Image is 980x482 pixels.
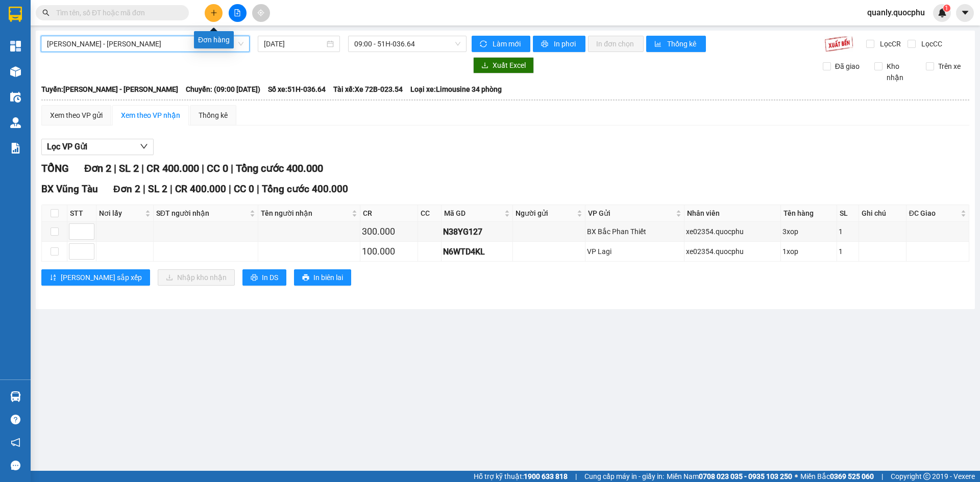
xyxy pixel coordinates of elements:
[480,40,488,48] span: sync
[199,110,228,121] div: Thống kê
[909,208,959,219] span: ĐC Giao
[654,40,663,48] span: bar-chart
[11,415,20,424] span: question-circle
[839,246,857,257] div: 1
[824,36,853,52] img: 9k=
[234,9,241,16] span: file-add
[516,208,575,219] span: Người gửi
[533,36,585,52] button: printerIn phơi
[934,61,965,72] span: Trên xe
[84,162,111,174] span: Đơn 2
[41,269,150,286] button: sort-ascending[PERSON_NAME] sắp xếp
[831,61,864,72] span: Đã giao
[10,117,21,128] img: warehouse-icon
[585,222,684,242] td: BX Bắc Phan Thiết
[587,246,682,257] div: VP Lagi
[143,183,145,195] span: |
[585,242,684,262] td: VP Lagi
[234,183,254,195] span: CC 0
[699,472,792,480] strong: 0708 023 035 - 0935 103 250
[114,162,116,174] span: |
[251,274,258,282] span: printer
[443,225,511,238] div: N38YG127
[473,57,534,73] button: downloadXuất Excel
[50,274,57,282] span: sort-ascending
[541,40,550,48] span: printer
[262,183,348,195] span: Tổng cước 400.000
[883,61,918,83] span: Kho nhận
[268,84,326,95] span: Số xe: 51H-036.64
[229,183,231,195] span: |
[10,92,21,103] img: warehouse-icon
[302,274,309,282] span: printer
[148,183,167,195] span: SL 2
[442,222,513,242] td: N38YG127
[252,4,270,22] button: aim
[442,242,513,262] td: N6WTD4KL
[418,205,442,222] th: CC
[41,183,98,195] span: BX Vũng Tàu
[686,226,779,237] div: xe02354.quocphu
[140,142,148,150] span: down
[588,36,644,52] button: In đơn chọn
[782,226,835,237] div: 3xop
[41,139,154,155] button: Lọc VP Gửi
[257,183,259,195] span: |
[362,224,416,239] div: 300.000
[10,143,21,154] img: solution-icon
[859,6,933,19] span: quanly.quocphu
[333,84,403,95] span: Tài xế: Xe 72B-023.54
[158,269,235,286] button: downloadNhập kho nhận
[410,84,502,95] span: Loại xe: Limousine 34 phòng
[938,8,947,17] img: icon-new-feature
[257,9,264,16] span: aim
[667,38,698,49] span: Thống kê
[800,471,874,482] span: Miền Bắc
[667,471,792,482] span: Miền Nam
[686,246,779,257] div: xe02354.quocphu
[141,162,144,174] span: |
[443,245,511,258] div: N6WTD4KL
[47,36,243,52] span: Phan Thiết - Vũng Tàu
[917,38,944,49] span: Lọc CC
[360,205,418,222] th: CR
[313,272,343,283] span: In biên lai
[362,244,416,259] div: 100.000
[146,162,199,174] span: CR 400.000
[781,205,837,222] th: Tên hàng
[170,183,173,195] span: |
[493,60,526,71] span: Xuất Excel
[11,461,20,470] span: message
[354,36,460,52] span: 09:00 - 51H-036.64
[207,162,228,174] span: CC 0
[876,38,902,49] span: Lọc CR
[186,84,260,95] span: Chuyến: (09:00 [DATE])
[262,272,278,283] span: In DS
[231,162,233,174] span: |
[837,205,859,222] th: SL
[493,38,522,49] span: Làm mới
[50,110,103,121] div: Xem theo VP gửi
[943,5,950,12] sup: 1
[782,246,835,257] div: 1xop
[10,41,21,52] img: dashboard-icon
[961,8,970,17] span: caret-down
[584,471,664,482] span: Cung cấp máy in - giấy in:
[67,205,96,222] th: STT
[242,269,286,286] button: printerIn DS
[481,62,488,70] span: download
[587,226,682,237] div: BX Bắc Phan Thiết
[795,474,798,478] span: ⚪️
[945,5,948,12] span: 1
[10,391,21,402] img: warehouse-icon
[881,471,883,482] span: |
[830,472,874,480] strong: 0369 525 060
[61,272,142,283] span: [PERSON_NAME] sắp xếp
[56,7,177,18] input: Tìm tên, số ĐT hoặc mã đơn
[229,4,247,22] button: file-add
[264,38,325,49] input: 12/09/2025
[9,7,22,22] img: logo-vxr
[646,36,706,52] button: bar-chartThống kê
[859,205,906,222] th: Ghi chú
[524,472,568,480] strong: 1900 633 818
